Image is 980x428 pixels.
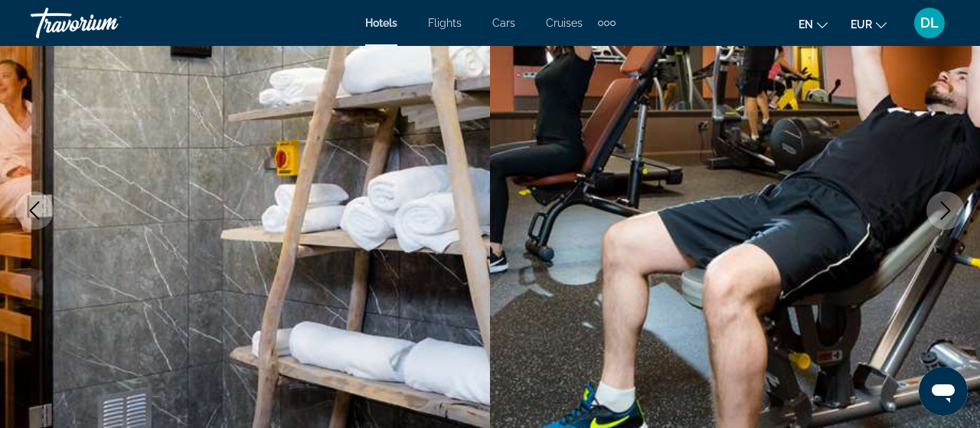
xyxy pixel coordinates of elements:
[598,11,616,35] button: Extra navigation items
[926,191,965,230] button: Next image
[492,17,515,29] a: Cars
[15,191,54,230] button: Previous image
[851,13,887,35] button: Change currency
[799,13,828,35] button: Change language
[920,15,939,31] span: DL
[31,3,184,43] a: Travorium
[428,17,462,29] a: Flights
[851,18,872,31] span: EUR
[919,367,968,416] iframe: Button to launch messaging window
[799,18,813,31] span: en
[365,17,397,29] a: Hotels
[910,7,949,39] button: User Menu
[546,17,583,29] a: Cruises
